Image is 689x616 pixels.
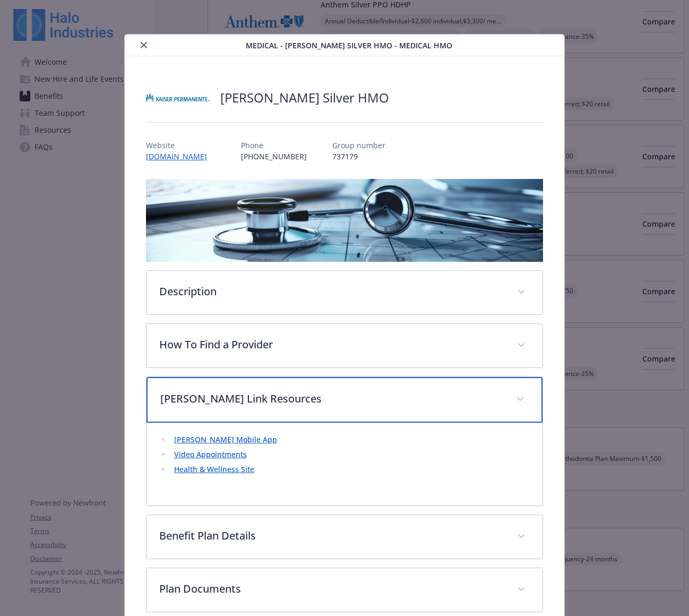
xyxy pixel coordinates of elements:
[159,528,505,544] p: Benefit Plan Details
[137,39,150,52] button: close
[146,179,544,262] img: banner
[332,151,385,162] p: 737179
[160,391,504,407] p: [PERSON_NAME] Link Resources
[332,140,385,151] p: Group number
[246,40,452,51] span: Medical - [PERSON_NAME] Silver HMO - Medical HMO
[147,324,543,367] div: How To Find a Provider
[147,377,543,423] div: [PERSON_NAME] Link Resources
[146,151,216,161] a: [DOMAIN_NAME]
[220,89,389,107] h2: [PERSON_NAME] Silver HMO
[147,568,543,612] div: Plan Documents
[159,284,505,300] p: Description
[174,449,247,459] a: Video Appointments
[147,423,543,506] div: [PERSON_NAME] Link Resources
[174,434,277,444] a: [PERSON_NAME] Mobile App
[146,82,210,114] img: Kaiser Permanente Insurance Company
[147,271,543,314] div: Description
[159,337,505,353] p: How To Find a Provider
[241,140,307,151] p: Phone
[147,515,543,559] div: Benefit Plan Details
[146,140,216,151] p: Website
[241,151,307,162] p: [PHONE_NUMBER]
[159,581,505,597] p: Plan Documents
[174,464,254,474] a: Health & Wellness Site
